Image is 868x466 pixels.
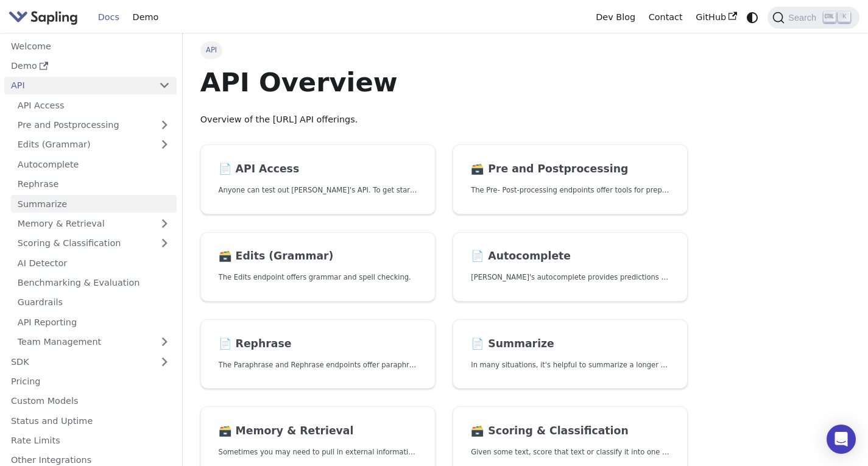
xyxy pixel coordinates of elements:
[471,185,669,196] p: The Pre- Post-processing endpoints offer tools for preparing your text data for ingestation as we...
[9,9,78,26] img: Sapling.ai
[11,175,177,193] a: Rephrase
[785,13,824,23] span: Search
[11,155,177,173] a: Autocomplete
[219,185,417,196] p: Anyone can test out Sapling's API. To get started with the API, simply:
[200,113,688,127] p: Overview of the [URL] API offerings.
[11,96,177,114] a: API Access
[11,215,177,233] a: Memory & Retrieval
[11,116,177,134] a: Pre and Postprocessing
[219,425,417,438] h2: Memory & Retrieval
[4,412,177,429] a: Status and Uptime
[11,136,177,154] a: Edits (Grammar)
[471,337,669,351] h2: Summarize
[471,359,669,371] p: In many situations, it's helpful to summarize a longer document into a shorter, more easily diges...
[4,57,177,75] a: Demo
[91,8,126,27] a: Docs
[689,8,743,27] a: GitHub
[200,319,436,389] a: 📄️ RephraseThe Paraphrase and Rephrase endpoints offer paraphrasing for particular styles.
[219,250,417,263] h2: Edits (Grammar)
[9,9,82,26] a: Sapling.ai
[11,235,177,252] a: Scoring & Classification
[200,41,223,58] span: API
[453,319,688,389] a: 📄️ SummarizeIn many situations, it's helpful to summarize a longer document into a shorter, more ...
[767,7,859,29] button: Search (Ctrl+K)
[219,359,417,371] p: The Paraphrase and Rephrase endpoints offer paraphrasing for particular styles.
[219,447,417,458] p: Sometimes you may need to pull in external information that doesn't fit in the context size of an...
[11,313,177,331] a: API Reporting
[642,8,690,27] a: Contact
[838,12,850,23] kbd: K
[471,447,669,458] p: Given some text, score that text or classify it into one of a set of pre-specified categories.
[11,333,177,351] a: Team Management
[4,432,177,450] a: Rate Limits
[453,144,688,214] a: 🗃️ Pre and PostprocessingThe Pre- Post-processing endpoints offer tools for preparing your text d...
[11,195,177,213] a: Summarize
[11,294,177,311] a: Guardrails
[4,77,152,94] a: API
[200,232,436,302] a: 🗃️ Edits (Grammar)The Edits endpoint offers grammar and spell checking.
[152,77,177,94] button: Collapse sidebar category 'API'
[589,8,641,27] a: Dev Blog
[219,337,417,351] h2: Rephrase
[200,41,688,58] nav: Breadcrumbs
[219,163,417,176] h2: API Access
[744,9,761,26] button: Switch between dark and light mode (currently system mode)
[219,272,417,283] p: The Edits endpoint offers grammar and spell checking.
[200,144,436,214] a: 📄️ API AccessAnyone can test out [PERSON_NAME]'s API. To get started with the API, simply:
[471,272,669,283] p: Sapling's autocomplete provides predictions of the next few characters or words
[4,373,177,390] a: Pricing
[11,274,177,292] a: Benchmarking & Evaluation
[4,353,152,370] a: SDK
[827,425,856,454] div: Open Intercom Messenger
[471,163,669,176] h2: Pre and Postprocessing
[471,425,669,438] h2: Scoring & Classification
[471,250,669,263] h2: Autocomplete
[4,37,177,55] a: Welcome
[453,232,688,302] a: 📄️ Autocomplete[PERSON_NAME]'s autocomplete provides predictions of the next few characters or words
[126,8,165,27] a: Demo
[152,353,177,370] button: Expand sidebar category 'SDK'
[200,66,688,99] h1: API Overview
[11,254,177,272] a: AI Detector
[4,392,177,410] a: Custom Models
